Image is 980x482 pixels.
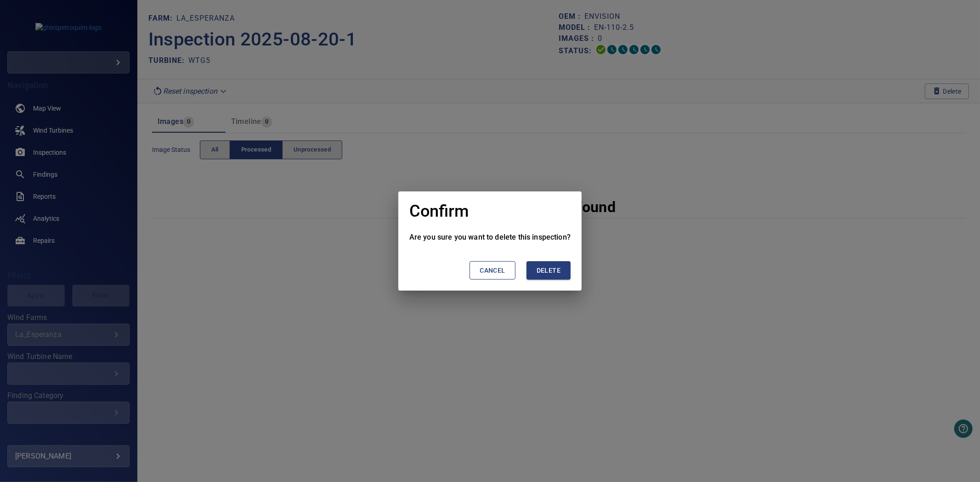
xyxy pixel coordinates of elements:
button: Delete [527,261,571,280]
button: Cancel [470,261,515,280]
h1: Confirm [409,202,469,221]
span: Delete [537,265,561,276]
p: Are you sure you want to delete this inspection? [409,232,571,243]
span: Cancel [480,265,505,276]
